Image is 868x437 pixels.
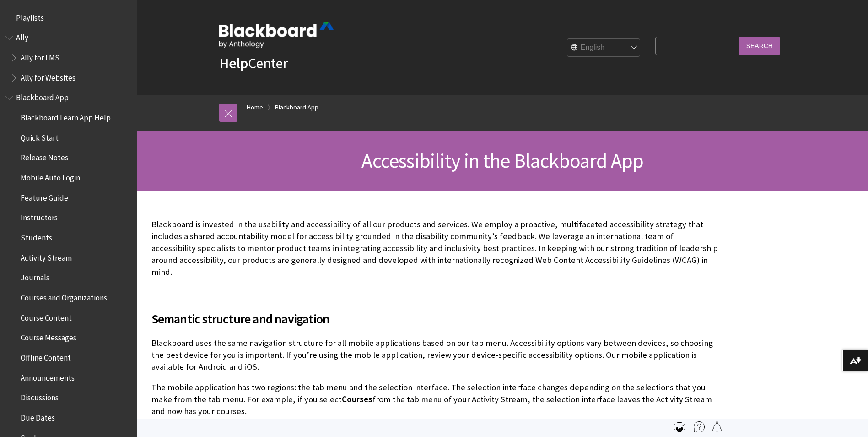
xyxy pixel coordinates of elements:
span: Blackboard Learn App Help [21,110,111,122]
span: Semantic structure and navigation [151,309,719,328]
input: Search [739,37,780,55]
span: Discussions [21,390,59,402]
span: Ally for LMS [21,50,59,62]
img: Blackboard by Anthology [219,22,334,48]
span: Playlists [16,10,44,22]
img: Print [674,421,685,432]
span: Blackboard App [16,90,69,103]
a: Home [247,102,263,113]
span: Course Messages [21,330,76,343]
span: Course Content [21,310,72,322]
a: HelpCenter [219,54,288,72]
span: Courses and Organizations [21,290,107,302]
nav: Book outline for Anthology Ally Help [5,30,132,86]
span: Due Dates [21,410,55,422]
span: Journals [21,270,49,283]
select: Site Language Selector [567,39,641,57]
span: Quick Start [21,130,59,142]
span: Students [21,230,52,242]
p: The mobile application has two regions: the tab menu and the selection interface. The selection i... [151,382,719,418]
img: Follow this page [712,421,722,432]
span: Offline Content [21,350,71,362]
span: Feature Guide [21,190,68,202]
strong: Help [219,54,248,72]
span: Release Notes [21,150,68,163]
span: Activity Stream [21,250,72,262]
nav: Book outline for Playlists [5,10,132,26]
span: Announcements [21,370,75,382]
span: Ally [16,30,28,43]
p: Blackboard is invested in the usability and accessibility of all our products and services. We em... [151,218,719,279]
span: Instructors [21,210,58,223]
a: Blackboard App [275,102,318,113]
p: Blackboard uses the same navigation structure for all mobile applications based on our tab menu. ... [151,337,719,373]
span: Mobile Auto Login [21,170,80,182]
span: Courses [342,394,372,404]
span: Accessibility in the Blackboard App [361,148,643,173]
img: More help [694,421,705,432]
span: Ally for Websites [21,70,75,82]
